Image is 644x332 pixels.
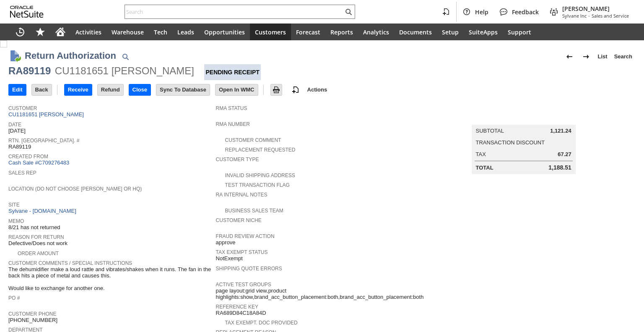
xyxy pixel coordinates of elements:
caption: Summary [472,111,576,125]
a: Support [503,24,536,40]
img: Print [271,85,281,95]
a: Invalid Shipping Address [225,173,295,178]
a: PO # [8,295,20,301]
span: The dehumidifier make a loud rattle and vibrates/shakes when it runs. The fan in the back hits a ... [8,266,212,292]
span: Opportunities [204,28,245,36]
a: Customer Phone [8,311,56,317]
a: Created From [8,154,48,159]
a: Activities [70,24,106,40]
span: Help [475,8,488,16]
img: Next [581,52,591,62]
a: CU1181651 [PERSON_NAME] [8,111,86,118]
a: Fraud Review Action [216,233,275,239]
span: Customers [255,28,286,36]
span: Forecast [296,28,320,36]
a: Leads [172,24,199,40]
a: Business Sales Team [225,208,283,214]
a: RMA Number [216,121,250,127]
h1: Return Authorization [25,49,116,63]
span: Sales and Service [592,13,629,19]
a: Location (Do Not Choose [PERSON_NAME] or HQ) [8,186,142,192]
span: Reports [330,28,353,36]
div: Pending Receipt [204,64,260,80]
a: Forecast [291,24,325,40]
a: Sylvane - [DOMAIN_NAME] [8,208,78,214]
a: Shipping Quote Errors [216,266,282,272]
a: Total [476,165,493,171]
input: Close [129,84,151,95]
a: Subtotal [476,128,504,134]
a: Customer Comments / Special Instructions [8,260,132,266]
span: 67.27 [558,151,571,158]
a: List [595,50,611,63]
span: SuiteApps [469,28,498,36]
img: add-record.svg [291,85,301,95]
a: Sales Rep [8,170,36,176]
span: RA689D84C18A84D [216,310,266,316]
div: Shortcuts [30,24,50,40]
a: Memo [8,218,24,224]
span: Defective/Does not work [8,240,68,247]
span: Setup [442,28,459,36]
a: Tech [149,24,172,40]
span: Leads [177,28,194,36]
a: Rtn. [GEOGRAPHIC_DATA]. # [8,138,79,144]
a: RA Internal Notes [216,192,267,198]
a: Customer Niche [216,217,262,223]
a: Setup [437,24,464,40]
span: Analytics [363,28,389,36]
span: page layout:grid view,product highlights:show,brand_acc_button_placement:both,brand_acc_button_pl... [216,288,424,301]
svg: Recent Records [15,27,25,37]
span: Documents [399,28,432,36]
svg: logo [10,6,44,18]
a: Date [8,122,21,128]
span: Warehouse [112,28,144,36]
a: Replacement Requested [225,147,296,153]
span: RA89119 [8,144,31,150]
a: Order Amount [18,251,59,256]
a: Customers [250,24,291,40]
input: Back [32,84,52,95]
span: 1,188.51 [548,164,571,171]
a: Tax Exempt. Doc Provided [225,320,298,326]
input: Open In WMC [216,84,258,95]
span: [DATE] [8,128,26,134]
img: Previous [564,52,574,62]
input: Receive [65,84,92,95]
span: 8/21 has not returned [8,224,60,231]
input: Sync To Database [156,84,210,95]
input: Search [125,7,343,17]
a: Customer [8,105,37,111]
span: Support [508,28,531,36]
input: Refund [98,84,123,95]
a: RMA Status [216,105,247,111]
a: Actions [304,86,331,93]
a: Warehouse [106,24,149,40]
input: Edit [9,84,26,95]
span: Tech [154,28,167,36]
a: Customer Comment [225,137,281,143]
a: Reports [325,24,358,40]
a: Test Transaction Flag [225,182,290,188]
a: Analytics [358,24,394,40]
a: Opportunities [199,24,250,40]
div: RA89119 [8,64,51,78]
input: Print [271,84,282,95]
a: Recent Records [10,24,30,40]
a: Documents [394,24,437,40]
div: CU1181651 [PERSON_NAME] [55,64,194,78]
a: Site [8,202,20,208]
span: approve [216,239,236,246]
a: Transaction Discount [476,139,545,146]
svg: Shortcuts [35,27,45,37]
span: 1,121.24 [550,128,571,134]
span: [PERSON_NAME] [562,5,629,13]
a: Tax [476,151,486,157]
span: [PHONE_NUMBER] [8,317,57,324]
a: Home [50,24,70,40]
span: NotExempt [216,255,243,262]
span: Sylvane Inc [562,13,587,19]
a: Search [611,50,636,63]
img: Quick Find [120,52,130,62]
a: Cash Sale #C709276483 [8,159,69,166]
